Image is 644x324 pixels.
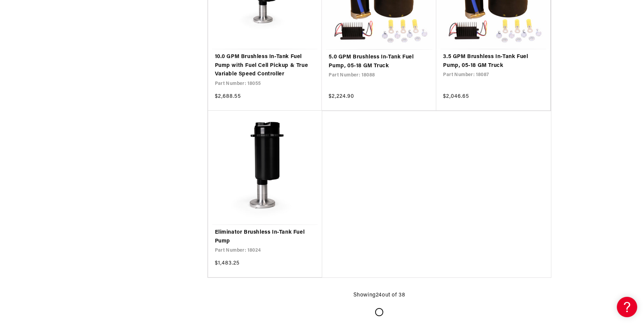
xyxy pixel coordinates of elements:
[376,292,382,298] span: 24
[329,53,429,70] a: 5.0 GPM Brushless In-Tank Fuel Pump, 05-18 GM Truck
[443,53,544,70] a: 3.5 GPM Brushless In-Tank Fuel Pump, 05-18 GM Truck
[215,228,315,246] a: Eliminator Brushless In-Tank Fuel Pump
[353,291,405,300] p: Showing out of 38
[215,53,315,79] a: 10.0 GPM Brushless In-Tank Fuel Pump with Fuel Cell Pickup & True Variable Speed Controller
